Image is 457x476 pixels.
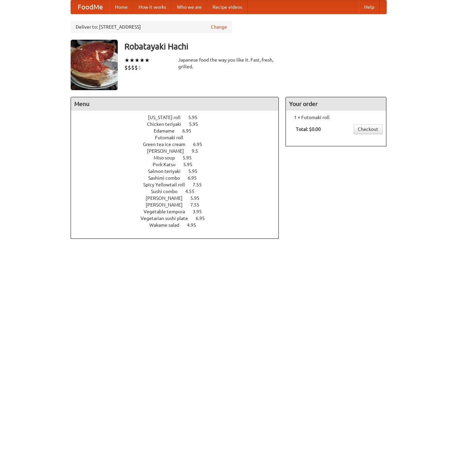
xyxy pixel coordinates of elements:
[154,128,204,134] a: Edamame 6.95
[129,57,135,64] li: ★
[188,115,204,120] span: 5.95
[353,124,383,134] a: Checkout
[133,0,172,14] a: How it works
[193,142,209,147] span: 6.95
[143,142,215,147] a: Green tea ice cream 6.95
[138,64,141,71] li: $
[153,162,182,167] span: Pork Katsu
[144,209,214,214] a: Vegetable tempura 3.95
[187,222,203,228] span: 4.95
[289,114,383,121] li: 1 × Futomaki roll
[146,202,212,208] a: [PERSON_NAME] 7.55
[189,121,205,127] span: 5.95
[143,182,214,187] a: Spicy Yellowtail roll 7.55
[286,97,386,111] h4: Your order
[151,189,207,194] a: Sushi combo 4.55
[149,222,186,228] span: Wakame salad
[141,216,195,221] span: Vegetarian sushi plate
[151,189,184,194] span: Sushi combo
[147,148,191,154] span: [PERSON_NAME]
[153,162,205,167] a: Pork Katsu 5.95
[71,0,110,14] a: FoodMe
[71,21,232,33] div: Deliver to: [STREET_ADDRESS]
[140,57,145,64] li: ★
[172,0,207,14] a: Who we are
[146,202,189,208] span: [PERSON_NAME]
[71,97,279,111] h4: Menu
[196,216,212,221] span: 6.95
[188,169,204,174] span: 5.95
[110,0,133,14] a: Home
[193,182,208,187] span: 7.55
[148,115,210,120] a: [US_STATE] roll 5.95
[190,202,206,208] span: 7.55
[178,57,279,70] div: Japanese food the way you like it. Fast, fresh, grilled.
[141,216,217,221] a: Vegetarian sushi plate 6.95
[148,175,209,181] a: Sashimi combo 6.95
[185,189,201,194] span: 4.55
[143,142,192,147] span: Green tea ice cream
[135,57,140,64] li: ★
[149,222,208,228] a: Wakame salad 4.95
[148,175,187,181] span: Sashimi combo
[154,155,182,160] span: Miso soup
[183,162,199,167] span: 5.95
[146,195,212,201] a: [PERSON_NAME] 5.95
[155,135,190,140] span: Futomaki roll
[147,121,188,127] span: Chicken teriyaki
[148,115,187,120] span: [US_STATE] roll
[190,195,206,201] span: 5.95
[135,64,138,71] li: $
[296,126,321,132] b: Total: $0.00
[144,209,192,214] span: Vegetable tempura
[143,182,192,187] span: Spicy Yellowtail roll
[128,64,131,71] li: $
[147,121,211,127] a: Chicken teriyaki 5.95
[154,128,181,134] span: Edamame
[148,169,187,174] span: Salmon teriyaki
[207,0,247,14] a: Recipe videos
[131,64,135,71] li: $
[188,175,203,181] span: 6.95
[145,57,150,64] li: ★
[147,148,211,154] a: [PERSON_NAME] 9.5
[124,57,129,64] li: ★
[71,40,118,90] img: angular.jpg
[148,169,210,174] a: Salmon teriyaki 5.95
[183,155,198,160] span: 5.95
[146,195,189,201] span: [PERSON_NAME]
[211,24,227,30] a: Change
[192,148,205,154] span: 9.5
[193,209,208,214] span: 3.95
[154,155,204,160] a: Miso soup 5.95
[155,135,202,140] a: Futomaki roll
[124,40,387,53] h3: Robatayaki Hachi
[182,128,198,134] span: 6.95
[124,64,128,71] li: $
[359,0,380,14] a: Help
